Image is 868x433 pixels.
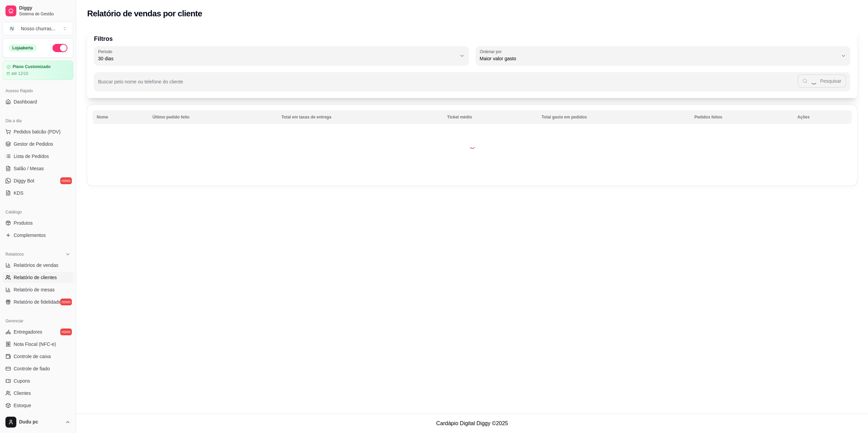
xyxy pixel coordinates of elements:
[9,44,37,52] div: Loja aberta
[3,3,73,19] a: DiggySistema de Gestão
[76,414,868,433] footer: Cardápio Digital Diggy © 2025
[3,22,73,35] button: Select a team
[11,71,28,76] article: até 12/10
[3,85,73,96] div: Acesso Rápido
[19,5,70,11] span: Diggy
[14,177,34,184] span: Diggy Bot
[98,81,798,88] input: Buscar pelo nome ou telefone do cliente
[14,378,30,384] span: Cupons
[14,365,50,372] span: Controle de fiado
[14,141,53,147] span: Gestor de Pedidos
[14,286,55,293] span: Relatório de mesas
[3,400,73,411] a: Estoque
[3,218,73,228] a: Produtos
[3,284,73,295] a: Relatório de mesas
[21,25,56,32] div: Nosso churras ...
[3,126,73,137] button: Pedidos balcão (PDV)
[5,252,24,257] span: Relatórios
[3,230,73,241] a: Complementos
[14,128,61,135] span: Pedidos balcão (PDV)
[14,165,44,172] span: Salão / Mesas
[476,46,851,65] button: Ordenar porMaior valor gasto
[14,153,49,160] span: Lista de Pedidos
[480,55,838,62] span: Maior valor gasto
[3,115,73,126] div: Dia a dia
[3,388,73,399] a: Clientes
[52,44,67,52] button: Alterar Status
[87,8,202,19] h2: Relatório de vendas por cliente
[98,49,114,54] label: Período
[3,414,73,430] button: Dudu pc
[3,188,73,198] a: KDS
[3,163,73,174] a: Salão / Mesas
[94,34,850,44] p: Filtros
[3,375,73,386] a: Cupons
[94,46,469,65] button: Período30 dias
[14,220,33,226] span: Produtos
[98,55,457,62] span: 30 dias
[3,339,73,350] a: Nota Fiscal (NFC-e)
[3,96,73,107] a: Dashboard
[14,402,31,409] span: Estoque
[3,207,73,218] div: Catálogo
[14,274,57,281] span: Relatório de clientes
[14,299,61,305] span: Relatório de fidelidade
[3,272,73,283] a: Relatório de clientes
[19,11,70,17] span: Sistema de Gestão
[13,64,50,69] article: Plano Customizado
[14,262,59,269] span: Relatórios de vendas
[19,419,62,425] span: Dudu pc
[3,351,73,362] a: Controle de caixa
[3,175,73,186] a: Diggy Botnovo
[3,326,73,337] a: Entregadoresnovo
[3,260,73,271] a: Relatórios de vendas
[3,363,73,374] a: Controle de fiado
[3,139,73,149] a: Gestor de Pedidos
[14,232,46,239] span: Complementos
[469,142,476,149] div: Loading
[14,353,51,360] span: Controle de caixa
[14,341,56,348] span: Nota Fiscal (NFC-e)
[14,390,31,397] span: Clientes
[3,316,73,326] div: Gerenciar
[14,98,37,105] span: Dashboard
[14,190,23,196] span: KDS
[14,328,42,335] span: Entregadores
[9,25,15,32] span: N
[480,49,504,54] label: Ordenar por
[3,296,73,307] a: Relatório de fidelidadenovo
[3,61,73,80] a: Plano Customizadoaté 12/10
[3,151,73,162] a: Lista de Pedidos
